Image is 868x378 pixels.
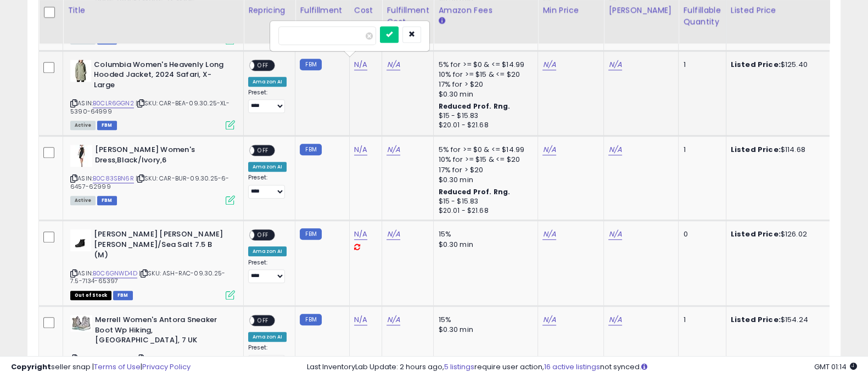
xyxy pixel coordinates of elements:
[68,4,239,16] div: Title
[608,59,621,70] a: N/A
[814,362,857,372] span: 2025-10-6 01:14 GMT
[254,146,272,155] span: OFF
[93,174,134,183] a: B0C83SBN6R
[542,314,556,325] a: N/A
[248,332,287,342] div: Amazon AI
[94,362,141,372] a: Terms of Use
[438,101,510,111] b: Reduced Prof. Rng.
[542,59,556,70] a: N/A
[70,60,91,82] img: 41id6eO6cAL._SL40_.jpg
[94,60,227,93] b: Columbia Women's Heavenly Long Hooded Jacket, 2024 Safari, X-Large
[542,229,556,240] a: N/A
[683,60,717,70] div: 1
[95,145,228,168] b: [PERSON_NAME] Women's Dress,Black/Ivory,6
[438,315,529,325] div: 15%
[438,206,529,216] div: $20.01 - $21.68
[544,362,600,372] a: 16 active listings
[608,229,621,240] a: N/A
[354,59,367,70] a: N/A
[387,314,400,325] a: N/A
[70,145,235,204] div: ASIN:
[438,325,529,335] div: $0.30 min
[70,229,235,298] div: ASIN:
[94,229,227,263] b: [PERSON_NAME] [PERSON_NAME] [PERSON_NAME]/Sea Salt 7.5 B (M)
[248,259,287,283] div: Preset:
[731,229,822,239] div: $126.02
[438,240,529,250] div: $0.30 min
[254,230,272,240] span: OFF
[97,121,117,130] span: FBM
[438,229,529,239] div: 15%
[142,362,191,372] a: Privacy Policy
[438,16,445,26] small: Amazon Fees.
[300,144,321,155] small: FBM
[95,315,228,348] b: Merrell Women's Antora Sneaker Boot Wp Hiking, [GEOGRAPHIC_DATA], 7 UK
[248,162,287,172] div: Amazon AI
[731,229,781,239] b: Listed Price:
[608,144,621,155] a: N/A
[248,4,290,16] div: Repricing
[113,291,133,300] span: FBM
[731,314,781,325] b: Listed Price:
[731,315,822,325] div: $154.24
[444,362,474,372] a: 5 listings
[93,99,134,108] a: B0CLR6GGN2
[731,60,822,70] div: $125.40
[542,144,556,155] a: N/A
[731,145,822,155] div: $114.68
[387,4,429,27] div: Fulfillment Cost
[11,362,191,373] div: seller snap | |
[438,175,529,185] div: $0.30 min
[542,4,599,16] div: Min Price
[731,59,781,70] b: Listed Price:
[248,344,287,368] div: Preset:
[683,4,721,27] div: Fulfillable Quantity
[354,144,367,155] a: N/A
[438,165,529,175] div: 17% for > $20
[731,4,826,16] div: Listed Price
[248,246,287,256] div: Amazon AI
[254,60,272,70] span: OFF
[731,144,781,155] b: Listed Price:
[438,155,529,165] div: 10% for >= $15 & <= $20
[438,121,529,130] div: $20.01 - $21.68
[307,362,857,373] div: Last InventoryLab Update: 2 hours ago, require user action, not synced.
[70,99,230,115] span: | SKU: CAR-BEA-09.30.25-XL-5390-64999
[438,197,529,206] div: $15 - $15.83
[438,89,529,99] div: $0.30 min
[608,4,674,16] div: [PERSON_NAME]
[254,316,272,325] span: OFF
[248,77,287,87] div: Amazon AI
[248,174,287,198] div: Preset:
[354,314,367,325] a: N/A
[300,59,321,70] small: FBM
[438,70,529,80] div: 10% for >= $15 & <= $20
[387,144,400,155] a: N/A
[70,174,229,190] span: | SKU: CAR-BUR-09.30.25-6-6457-62999
[70,315,92,331] img: 41kCDfaOMRL._SL40_.jpg
[248,89,287,113] div: Preset:
[683,315,717,325] div: 1
[438,80,529,89] div: 17% for > $20
[438,111,529,121] div: $15 - $15.83
[438,60,529,70] div: 5% for >= $0 & <= $14.99
[387,59,400,70] a: N/A
[608,314,621,325] a: N/A
[300,4,344,16] div: Fulfillment
[300,314,321,325] small: FBM
[354,4,378,16] div: Cost
[11,362,51,372] strong: Copyright
[683,145,717,155] div: 1
[387,229,400,240] a: N/A
[683,229,717,239] div: 0
[70,229,91,251] img: 31RqGwTdE3L._SL40_.jpg
[97,196,117,205] span: FBM
[354,229,367,240] a: N/A
[438,145,529,155] div: 5% for >= $0 & <= $14.99
[438,187,510,196] b: Reduced Prof. Rng.
[300,228,321,240] small: FBM
[70,121,96,130] span: All listings currently available for purchase on Amazon
[70,60,235,129] div: ASIN:
[70,291,111,300] span: All listings that are currently out of stock and unavailable for purchase on Amazon
[93,269,137,278] a: B0C6GNWD4D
